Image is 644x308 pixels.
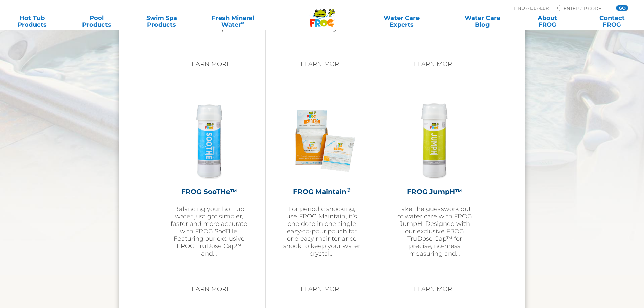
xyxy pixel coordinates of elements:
a: FROG SooTHe™ Calcium Increaser for hot tubs and swim spas. FROG SooTHe™ Balancing your hot tub wa... [170,101,248,277]
sup: ∞ [241,20,244,25]
a: Water CareExperts [361,15,443,28]
a: Hot TubProducts [7,15,57,28]
input: GO [616,5,628,11]
input: Zip Code Form [563,5,609,11]
a: ContactFROG [587,15,637,28]
a: Swim SpaProducts [137,15,187,28]
p: Find A Dealer [514,5,549,11]
a: AboutFROG [522,15,572,28]
p: For periodic shocking, use FROG Maintain, it’s one dose in one single easy-to-pour pouch for one ... [283,205,361,257]
a: Learn More [293,282,351,296]
a: Water CareBlog [457,15,507,28]
a: Learn More [406,57,464,71]
a: FROG JumpH™ pH Increaser for hot tubs and swim spas. FROG JumpH™ Take the guesswork out of water ... [395,101,474,277]
h2: FROG Maintain [283,187,361,197]
a: FROG Maintain® For periodic shocking, use FROG Maintain, it’s one dose in one single easy-to-pour... [283,101,361,277]
a: Learn More [180,57,238,71]
p: Balancing your hot tub water just got simpler, faster and more accurate with FROG SooTHe. Featuri... [170,205,248,257]
img: FROG JumpH™ pH Increaser for hot tubs and swim spas. [396,101,474,180]
h2: FROG SooTHe™ [170,187,248,197]
img: FROG SooTHe™ Calcium Increaser for hot tubs and swim spas. [170,101,248,180]
sup: ® [347,187,351,193]
a: Learn More [406,282,464,296]
a: Learn More [180,282,238,296]
a: Fresh MineralWater∞ [201,15,264,28]
p: Take the guesswork out of water care with FROG JumpH. Designed with our exclusive FROG TruDose Ca... [395,205,474,257]
a: Learn More [293,57,351,71]
a: PoolProducts [72,15,122,28]
h2: FROG JumpH™ [395,187,474,197]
